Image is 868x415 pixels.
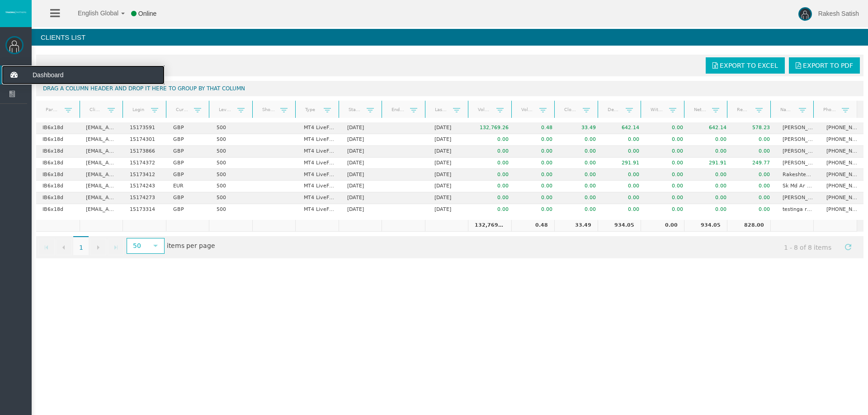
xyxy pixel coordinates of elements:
[210,158,254,169] td: 500
[803,62,853,69] span: Export to PDF
[36,146,80,158] td: IB6x18d
[727,220,770,232] td: 828.00
[472,181,515,192] td: 0.00
[602,134,646,146] td: 0.00
[123,192,167,204] td: 15174273
[167,134,210,146] td: GBP
[472,134,515,146] td: 0.00
[90,239,106,255] a: Go to the next page
[706,57,785,74] a: Export to Excel
[472,169,515,181] td: 0.00
[559,134,602,146] td: 0.00
[297,122,341,134] td: MT4 LiveFloatingSpreadAccount
[341,134,384,146] td: [DATE]
[56,239,72,255] a: Go to the previous page
[112,244,119,251] span: Go to the last page
[602,192,646,204] td: 0.00
[36,192,80,204] td: IB6x18d
[472,192,515,204] td: 0.00
[167,158,210,169] td: GBP
[38,239,55,255] a: Go to the first page
[515,146,558,158] td: 0.00
[341,146,384,158] td: [DATE]
[820,146,863,158] td: [PHONE_NUMBER]
[297,181,341,192] td: MT4 LiveFloatingSpreadAccount
[720,62,778,69] span: Export to Excel
[733,134,776,146] td: 0.00
[341,158,384,169] td: [DATE]
[689,122,733,134] td: 642.14
[94,244,102,251] span: Go to the next page
[429,103,453,116] a: Last trade date
[167,192,210,204] td: GBP
[515,192,558,204] td: 0.00
[646,192,689,204] td: 0.00
[341,181,384,192] td: [DATE]
[472,122,515,134] td: 132,769.26
[80,192,123,204] td: [EMAIL_ADDRESS][DOMAIN_NAME]
[515,134,558,146] td: 0.00
[646,146,689,158] td: 0.00
[297,134,341,146] td: MT4 LiveFloatingSpreadAccount
[733,158,776,169] td: 249.77
[646,181,689,192] td: 0.00
[559,158,602,169] td: 0.00
[559,204,602,215] td: 0.00
[646,134,689,146] td: 0.00
[820,204,863,215] td: [PHONE_NUMBER]
[80,122,123,134] td: [EMAIL_ADDRESS][DOMAIN_NAME]
[559,192,602,204] td: 0.00
[428,158,472,169] td: [DATE]
[167,169,210,181] td: GBP
[472,204,515,215] td: 0.00
[689,204,733,215] td: 0.00
[428,192,472,204] td: [DATE]
[5,10,27,14] img: logo.svg
[689,134,733,146] td: 0.00
[80,134,123,146] td: [EMAIL_ADDRESS][DOMAIN_NAME]
[559,146,602,158] td: 0.00
[820,192,863,204] td: [PHONE_NUMBER]
[386,103,410,116] a: End Date
[688,103,712,116] a: Net deposits
[43,244,50,251] span: Go to the first page
[515,103,539,116] a: Volume lots
[733,146,776,158] td: 0.00
[152,242,159,249] span: select
[515,181,558,192] td: 0.00
[66,9,118,17] span: English Global
[733,181,776,192] td: 0.00
[80,146,123,158] td: [EMAIL_ADDRESS][DOMAIN_NAME]
[689,181,733,192] td: 0.00
[472,146,515,158] td: 0.00
[733,122,776,134] td: 578.23
[210,181,254,192] td: 500
[210,204,254,215] td: 500
[646,169,689,181] td: 0.00
[80,169,123,181] td: [EMAIL_ADDRESS][DOMAIN_NAME]
[341,192,384,204] td: [DATE]
[689,169,733,181] td: 0.00
[210,146,254,158] td: 500
[515,122,558,134] td: 0.48
[559,181,602,192] td: 0.00
[36,81,863,96] div: Drag a column header and drop it here to group by that column
[80,204,123,215] td: [EMAIL_ADDRESS][DOMAIN_NAME]
[776,181,820,192] td: Sk Md Ar Roufe
[820,169,863,181] td: [PHONE_NUMBER]
[776,134,820,146] td: [PERSON_NAME]
[138,10,156,17] span: Online
[840,239,856,254] a: Refresh
[559,122,602,134] td: 33.49
[167,181,210,192] td: EUR
[36,134,80,146] td: IB6x18d
[774,103,798,116] a: Name
[820,158,863,169] td: [PHONE_NUMBER]
[776,122,820,134] td: [PERSON_NAME]
[733,192,776,204] td: 0.00
[645,103,669,116] a: Withdrawals
[124,239,215,254] span: items per page
[515,158,558,169] td: 0.00
[733,204,776,215] td: 0.00
[428,181,472,192] td: [DATE]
